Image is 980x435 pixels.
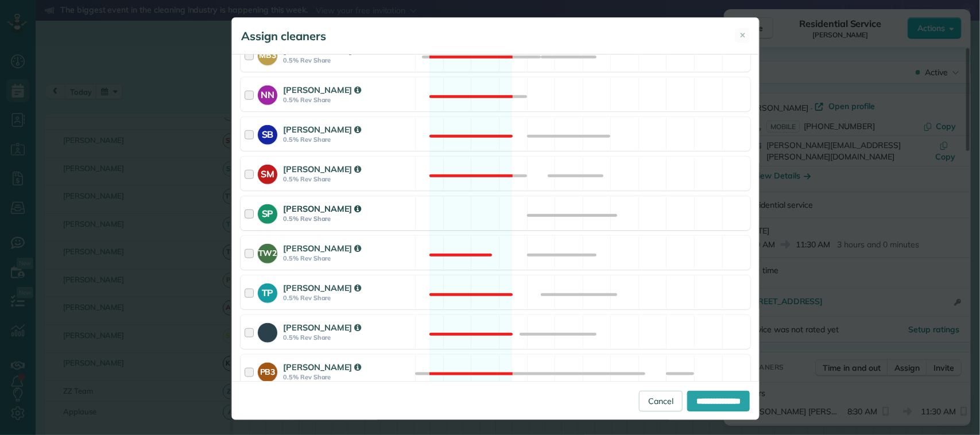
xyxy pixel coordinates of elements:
strong: [PERSON_NAME] [283,282,361,293]
strong: 0.5% Rev Share [283,175,412,183]
h5: Assign cleaners [241,28,326,44]
strong: 0.5% Rev Share [283,254,412,262]
strong: SP [258,204,277,220]
strong: 0.5% Rev Share [283,333,412,341]
strong: [PERSON_NAME] [283,322,361,333]
strong: 0.5% Rev Share [283,96,412,104]
strong: TW2 [258,244,277,259]
strong: [PERSON_NAME] [283,362,361,372]
strong: NN [258,86,277,102]
strong: SM [258,165,277,181]
strong: [PERSON_NAME] [283,124,361,135]
strong: TP [258,283,277,300]
strong: 0.5% Rev Share [283,294,412,302]
strong: 0.5% Rev Share [283,56,412,64]
strong: [PERSON_NAME] [283,84,361,95]
strong: [PERSON_NAME] [283,164,361,174]
strong: [PERSON_NAME] [283,243,361,254]
strong: PB3 [258,363,277,378]
strong: SB [258,125,277,141]
span: ✕ [739,30,746,41]
strong: 0.5% Rev Share [283,215,412,223]
a: Cancel [639,391,683,411]
strong: 0.5% Rev Share [283,373,412,381]
strong: 0.5% Rev Share [283,135,412,143]
strong: [PERSON_NAME] [283,203,361,214]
